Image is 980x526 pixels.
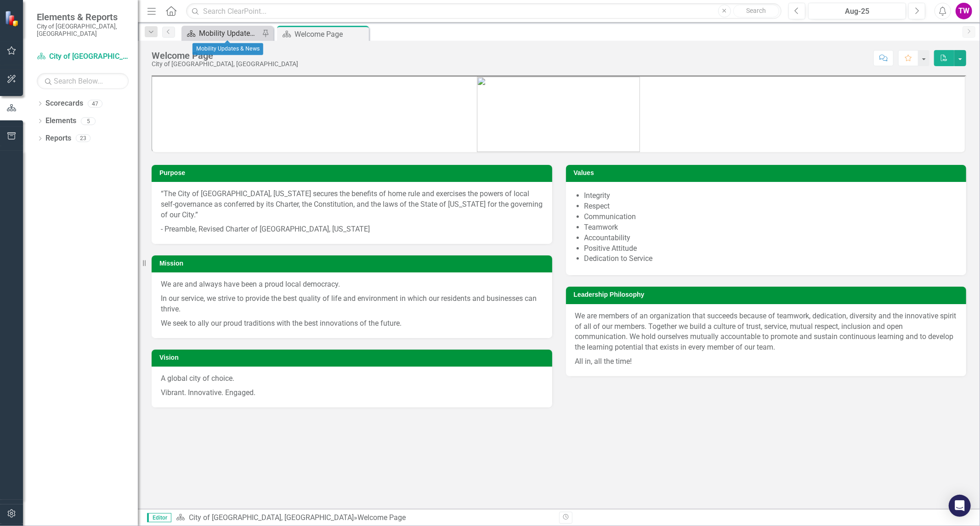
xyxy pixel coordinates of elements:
[88,100,102,107] div: 47
[574,291,962,298] h3: Leadership Philosophy
[746,7,766,14] span: Search
[161,373,543,386] p: A global city of choice.
[159,260,548,267] h3: Mission
[37,73,129,89] input: Search Below...
[161,386,543,398] p: Vibrant. Innovative. Engaged.
[76,135,91,142] div: 23
[152,51,298,61] div: Welcome Page
[152,61,298,68] div: City of [GEOGRAPHIC_DATA], [GEOGRAPHIC_DATA]
[161,222,543,235] p: - Preamble, Revised Charter of [GEOGRAPHIC_DATA], [US_STATE]
[808,3,906,19] button: Aug-25
[161,292,543,317] p: In our service, we strive to provide the best quality of life and environment in which our reside...
[949,495,971,517] div: Open Intercom Messenger
[584,212,957,222] li: Communication
[81,117,96,125] div: 5
[295,28,367,40] div: Welcome Page
[357,513,406,522] div: Welcome Page
[161,189,543,222] p: “The City of [GEOGRAPHIC_DATA], [US_STATE] secures the benefits of home rule and exercises the po...
[956,3,972,19] button: TW
[147,513,171,522] span: Editor
[811,6,903,17] div: Aug-25
[574,170,962,176] h3: Values
[584,191,957,201] li: Integrity
[199,28,260,39] div: Mobility Updates & News
[161,317,543,329] p: We seek to ally our proud traditions with the best innovations of the future.
[159,354,548,361] h3: Vision
[161,279,543,292] p: We are and always have been a proud local democracy.
[193,43,263,55] div: Mobility Updates & News
[45,133,71,144] a: Reports
[37,11,129,23] span: Elements & Reports
[575,311,957,355] p: We are members of an organization that succeeds because of teamwork, dedication, diversity and th...
[584,254,957,264] li: Dedication to Service
[584,243,957,254] li: Positive Attitude
[477,77,640,152] img: city-of-dublin-logo.png
[584,222,957,233] li: Teamwork
[575,355,957,367] p: All in, all the time!
[37,23,129,38] small: City of [GEOGRAPHIC_DATA], [GEOGRAPHIC_DATA]
[733,5,779,17] button: Search
[584,233,957,243] li: Accountability
[37,51,129,62] a: City of [GEOGRAPHIC_DATA], [GEOGRAPHIC_DATA]
[5,11,21,27] img: ClearPoint Strategy
[189,513,354,522] a: City of [GEOGRAPHIC_DATA], [GEOGRAPHIC_DATA]
[159,170,548,176] h3: Purpose
[45,116,76,126] a: Elements
[45,98,83,109] a: Scorecards
[184,28,260,39] a: Mobility Updates & News
[176,513,552,523] div: »
[584,201,957,212] li: Respect
[186,3,782,19] input: Search ClearPoint...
